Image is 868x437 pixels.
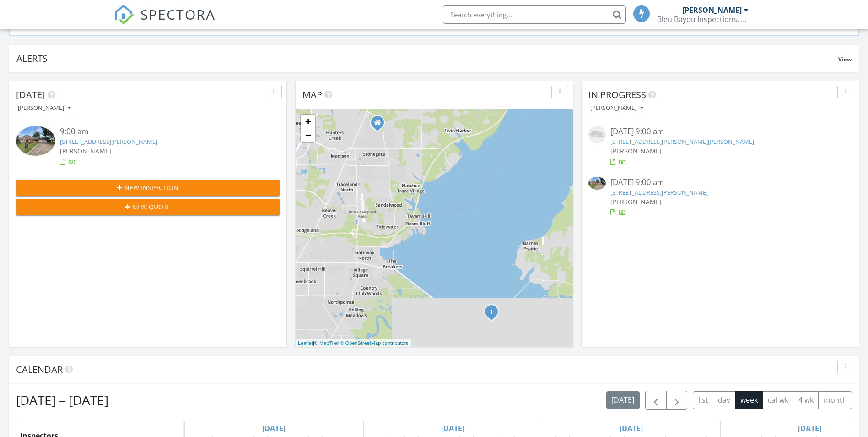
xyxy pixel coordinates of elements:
[713,391,736,409] button: day
[340,340,409,346] a: © OpenStreetMap contributors
[60,137,157,146] a: [STREET_ADDRESS][PERSON_NAME]
[298,340,313,346] a: Leaflet
[301,115,315,128] a: Zoom in
[18,105,71,111] div: [PERSON_NAME]
[377,122,383,128] div: Madison MS 39110
[838,55,852,63] span: View
[16,363,63,376] span: Calendar
[16,391,108,409] h2: [DATE] – [DATE]
[491,311,497,317] div: 423 Pelahatchie Shore Dr, Brandon, MS 39047
[588,126,606,143] img: house-placeholder-square-ca63347ab8c70e15b013bc22427d3df0f7f082c62ce06d78aee8ec4e70df452f.jpg
[610,177,830,188] div: [DATE] 9:00 am
[16,126,280,167] a: 9:00 am [STREET_ADDRESS][PERSON_NAME] [PERSON_NAME]
[16,52,838,65] div: Alerts
[588,102,645,115] button: [PERSON_NAME]
[588,126,852,167] a: [DATE] 9:00 am [STREET_ADDRESS][PERSON_NAME][PERSON_NAME] [PERSON_NAME]
[16,180,280,196] button: New Inspection
[657,15,749,24] div: Bleu Bayou Inspections, LLC
[314,340,339,346] a: © MapTiler
[818,391,852,409] button: month
[610,197,662,206] span: [PERSON_NAME]
[60,147,111,155] span: [PERSON_NAME]
[260,421,288,436] a: Go to August 27, 2025
[590,105,643,111] div: [PERSON_NAME]
[610,137,754,146] a: [STREET_ADDRESS][PERSON_NAME][PERSON_NAME]
[763,391,794,409] button: cal wk
[645,391,667,410] button: Previous
[296,339,411,347] div: |
[60,126,258,137] div: 9:00 am
[114,12,216,32] a: SPECTORA
[302,88,322,101] span: Map
[588,88,646,101] span: In Progress
[443,5,626,24] input: Search everything...
[16,199,280,215] button: New Quote
[588,177,852,218] a: [DATE] 9:00 am [STREET_ADDRESS][PERSON_NAME] [PERSON_NAME]
[610,126,830,137] div: [DATE] 9:00 am
[439,421,467,436] a: Go to August 28, 2025
[490,309,493,316] i: 1
[140,5,216,24] span: SPECTORA
[606,391,640,409] button: [DATE]
[735,391,763,409] button: week
[617,421,645,436] a: Go to August 29, 2025
[301,128,315,142] a: Zoom out
[16,126,55,156] img: 9360227%2Freports%2F03be1f41-44ac-431d-8de4-e4755b36f3a8%2Fcover_photos%2FAvrTfKps4S7aeuP0xhuv%2F...
[124,183,178,192] span: New Inspection
[793,391,819,409] button: 4 wk
[114,5,134,25] img: The Best Home Inspection Software - Spectora
[16,88,45,101] span: [DATE]
[16,102,73,115] button: [PERSON_NAME]
[132,202,171,212] span: New Quote
[693,391,713,409] button: list
[588,177,606,190] img: 9360227%2Freports%2F03be1f41-44ac-431d-8de4-e4755b36f3a8%2Fcover_photos%2FAvrTfKps4S7aeuP0xhuv%2F...
[610,188,708,197] a: [STREET_ADDRESS][PERSON_NAME]
[666,391,688,410] button: Next
[796,421,824,436] a: Go to August 30, 2025
[682,5,742,15] div: [PERSON_NAME]
[610,147,662,155] span: [PERSON_NAME]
